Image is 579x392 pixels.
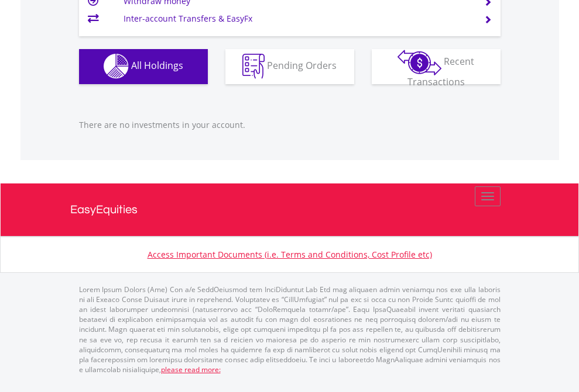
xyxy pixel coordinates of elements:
img: holdings-wht.png [104,54,129,79]
span: Pending Orders [267,59,337,72]
img: pending_instructions-wht.png [242,54,265,79]
td: Inter-account Transfers & EasyFx [124,10,470,27]
a: Access Important Documents (i.e. Terms and Conditions, Cost Profile etc) [148,249,432,260]
button: All Holdings [79,49,208,84]
button: Pending Orders [225,49,354,84]
p: There are no investments in your account. [79,119,501,131]
span: All Holdings [131,59,183,72]
button: Recent Transactions [372,49,501,84]
span: Recent Transactions [407,55,475,88]
p: Lorem Ipsum Dolors (Ame) Con a/e SeddOeiusmod tem InciDiduntut Lab Etd mag aliquaen admin veniamq... [79,285,501,374]
a: EasyEquities [70,183,509,236]
a: please read more: [161,365,221,374]
img: transactions-zar-wht.png [398,50,441,75]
